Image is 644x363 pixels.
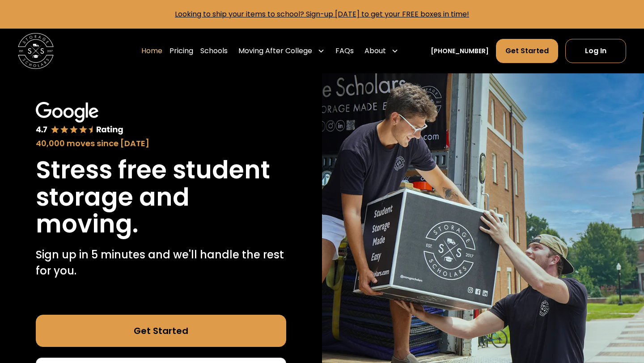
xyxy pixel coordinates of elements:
img: Storage Scholars main logo [18,33,54,69]
div: About [364,46,386,56]
img: Google 4.7 star rating [36,102,123,135]
p: Sign up in 5 minutes and we'll handle the rest for you. [36,247,286,279]
a: Schools [200,38,228,63]
div: Moving After College [238,46,312,56]
a: Log In [565,39,626,63]
a: FAQs [335,38,354,63]
a: Looking to ship your items to school? Sign-up [DATE] to get your FREE boxes in time! [175,9,469,19]
h1: Stress free student storage and moving. [36,156,286,238]
div: About [361,38,402,63]
div: Moving After College [235,38,328,63]
a: [PHONE_NUMBER] [431,46,489,56]
div: 40,000 moves since [DATE] [36,137,286,149]
a: home [18,33,54,69]
a: Get Started [36,315,286,347]
a: Home [141,38,162,63]
a: Get Started [496,39,558,63]
a: Pricing [169,38,193,63]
